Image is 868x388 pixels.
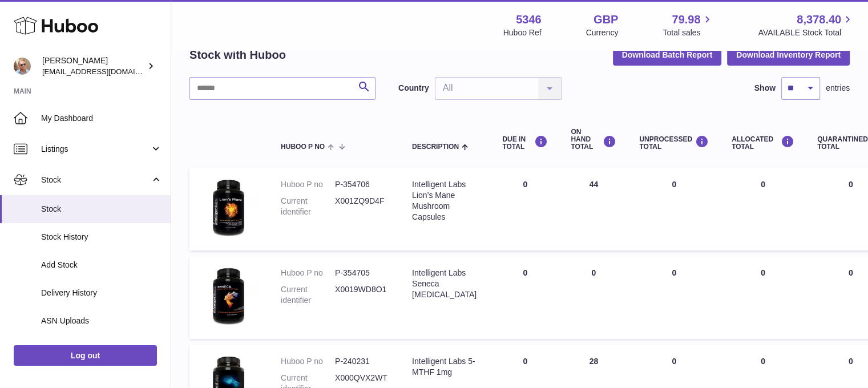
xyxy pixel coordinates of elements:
[849,268,853,277] span: 0
[720,168,806,250] td: 0
[412,179,479,223] div: Intelligent Labs Lion’s Mane Mushroom Capsules
[41,144,150,155] span: Listings
[281,143,325,151] span: Huboo P no
[42,55,145,77] div: [PERSON_NAME]
[754,83,776,94] label: Show
[672,12,700,27] span: 79.98
[335,196,389,217] dd: X001ZQ9D4F
[335,284,389,306] dd: X0019WD8O1
[335,268,389,278] dd: P-354705
[639,135,709,151] div: UNPROCESSED Total
[559,168,628,250] td: 44
[398,83,429,94] label: Country
[491,256,559,339] td: 0
[281,268,335,278] dt: Huboo P no
[613,45,722,65] button: Download Batch Report
[559,256,628,339] td: 0
[732,135,794,151] div: ALLOCATED Total
[41,175,150,185] span: Stock
[281,179,335,190] dt: Huboo P no
[594,12,618,27] strong: GBP
[849,180,853,189] span: 0
[758,12,854,38] a: 8,378.40 AVAILABLE Stock Total
[41,288,162,298] span: Delivery History
[201,268,258,325] img: product image
[201,179,258,236] img: product image
[797,12,841,27] span: 8,378.40
[586,27,619,38] div: Currency
[41,204,162,215] span: Stock
[412,143,459,151] span: Description
[663,27,713,38] span: Total sales
[335,179,389,190] dd: P-354706
[826,83,850,94] span: entries
[663,12,713,38] a: 79.98 Total sales
[571,128,616,151] div: ON HAND Total
[14,345,157,366] a: Log out
[412,268,479,300] div: Intelligent Labs Seneca [MEDICAL_DATA]
[727,45,850,65] button: Download Inventory Report
[849,357,853,366] span: 0
[41,232,162,242] span: Stock History
[14,58,31,75] img: support@radoneltd.co.uk
[281,196,335,217] dt: Current identifier
[281,284,335,306] dt: Current identifier
[758,27,854,38] span: AVAILABLE Stock Total
[41,113,162,124] span: My Dashboard
[491,168,559,250] td: 0
[628,168,720,250] td: 0
[720,256,806,339] td: 0
[41,316,162,326] span: ASN Uploads
[516,12,542,27] strong: 5346
[335,356,389,367] dd: P-240231
[502,135,548,151] div: DUE IN TOTAL
[189,47,286,63] h2: Stock with Huboo
[503,27,542,38] div: Huboo Ref
[41,260,162,270] span: Add Stock
[412,356,479,378] div: Intelligent Labs 5-MTHF 1mg
[628,256,720,339] td: 0
[42,67,168,76] span: [EMAIL_ADDRESS][DOMAIN_NAME]
[281,356,335,367] dt: Huboo P no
